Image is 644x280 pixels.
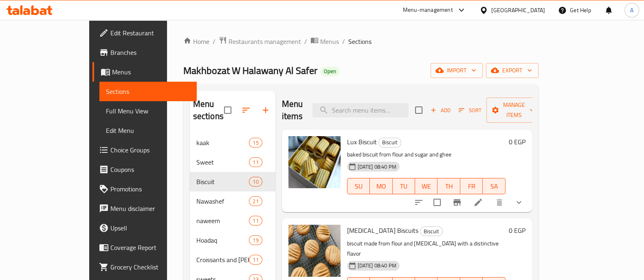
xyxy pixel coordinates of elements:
[509,225,525,236] h6: 0 EGP
[509,193,529,212] button: show more
[348,37,371,46] span: Sections
[347,150,506,160] p: baked biscuit from flour and sugar and ghee
[110,48,190,57] span: Branches
[196,157,249,167] span: Sweet
[110,184,190,194] span: Promotions
[486,98,541,123] button: Manage items
[249,196,262,206] div: items
[183,36,538,47] nav: breadcrumb
[249,198,262,205] span: 21
[219,36,301,47] a: Restaurants management
[514,198,524,207] svg: Show Choices
[304,37,307,46] li: /
[378,138,401,148] div: Biscuit
[493,100,534,120] span: Manage items
[99,82,197,101] a: Sections
[229,37,301,46] span: Restaurants management
[441,180,457,192] span: TH
[347,178,370,194] button: SU
[92,179,197,199] a: Promotions
[486,180,502,192] span: SA
[110,204,190,213] span: Menu disclaimer
[429,106,451,115] span: Add
[420,227,442,236] span: Biscuit
[112,67,190,77] span: Menus
[106,106,190,116] span: Full Menu View
[92,43,197,62] a: Branches
[347,239,506,259] p: biscuit made from flour and [MEDICAL_DATA] with a distinctive flavor
[110,165,190,174] span: Coupons
[92,257,197,277] a: Grocery Checklist
[196,255,249,265] div: Croissants and Pate
[190,191,275,211] div: Nawashef21
[437,178,460,194] button: TH
[213,37,215,46] li: /
[190,172,275,191] div: Biscuit10
[373,180,389,192] span: MO
[492,65,532,76] span: export
[490,193,509,212] button: delete
[249,217,262,225] span: 11
[447,193,467,212] button: Branch-specific-item
[110,243,190,252] span: Coverage Report
[196,235,249,245] span: Hoadaq
[110,28,190,38] span: Edit Restaurant
[473,198,483,207] a: Edit menu item
[486,63,538,78] button: export
[196,216,249,226] div: naweem
[190,152,275,172] div: Sweet11
[415,178,437,194] button: WE
[196,138,249,148] span: kaak
[420,226,443,236] div: Biscuit
[379,138,401,147] span: Biscuit
[190,211,275,230] div: naweem11
[351,180,367,192] span: SU
[110,262,190,272] span: Grocery Checklist
[196,177,249,187] span: Biscuit
[110,145,190,155] span: Choice Groups
[196,196,249,206] div: Nawashef
[393,178,415,194] button: TU
[190,133,275,152] div: kaak15
[347,224,418,237] span: [MEDICAL_DATA] Biscuits
[249,157,262,167] div: items
[342,37,345,46] li: /
[409,193,429,212] button: sort-choices
[429,194,446,211] span: Select to update
[190,250,275,269] div: Croissants and [PERSON_NAME]11
[249,158,262,166] span: 11
[312,103,409,117] input: search
[320,37,339,46] span: Menus
[321,67,339,76] div: Open
[99,121,197,140] a: Edit Menu
[106,126,190,135] span: Edit Menu
[370,178,392,194] button: MO
[282,98,303,122] h2: Menu items
[418,180,434,192] span: WE
[92,218,197,238] a: Upsell
[92,238,197,257] a: Coverage Report
[410,102,427,119] span: Select section
[403,5,453,15] div: Menu-management
[321,68,339,75] span: Open
[92,62,197,82] a: Menus
[249,256,262,264] span: 11
[249,177,262,187] div: items
[427,104,453,117] span: Add item
[354,262,400,269] span: [DATE] 08:40 PM
[106,87,190,96] span: Sections
[347,136,377,148] span: Lux Biscuit
[110,223,190,233] span: Upsell
[288,225,341,277] img: Ammonia Biscuits
[92,199,197,218] a: Menu disclaimer
[491,6,545,15] div: [GEOGRAPHIC_DATA]
[288,136,341,188] img: Lux Biscuit
[431,63,483,78] button: import
[92,160,197,179] a: Coupons
[92,140,197,160] a: Choice Groups
[509,136,525,148] h6: 0 EGP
